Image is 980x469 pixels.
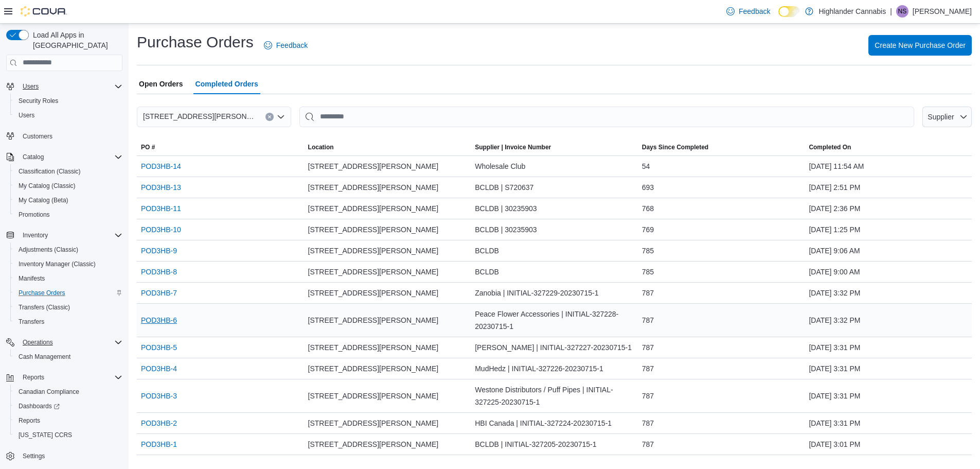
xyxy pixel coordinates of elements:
[308,341,439,354] span: [STREET_ADDRESS][PERSON_NAME]
[14,109,39,121] a: Users
[10,350,127,364] button: Cash Management
[143,110,255,123] span: [STREET_ADDRESS][PERSON_NAME]
[308,181,439,194] span: [STREET_ADDRESS][PERSON_NAME]
[2,448,127,463] button: Settings
[29,30,122,50] span: Load All Apps in [GEOGRAPHIC_DATA]
[14,244,122,256] span: Adjustments (Classic)
[2,150,127,164] button: Catalog
[2,228,127,242] button: Inventory
[642,341,654,354] span: 787
[14,272,122,285] span: Manifests
[10,413,127,428] button: Reports
[19,371,122,384] span: Reports
[14,351,122,363] span: Cash Management
[308,245,439,257] span: [STREET_ADDRESS][PERSON_NAME]
[23,153,44,161] span: Catalog
[141,390,177,402] a: POD3HB-3
[809,245,860,257] span: [DATE] 9:06 AM
[141,341,177,354] a: POD3HB-5
[308,223,439,236] span: [STREET_ADDRESS][PERSON_NAME]
[809,362,860,375] span: [DATE] 3:31 PM
[642,362,654,375] span: 787
[14,287,122,299] span: Purchase Orders
[471,219,638,240] div: BCLDB | 30235903
[14,244,82,256] a: Adjustments (Classic)
[19,336,57,349] button: Operations
[10,271,127,286] button: Manifests
[19,318,44,326] span: Transfers
[471,337,638,358] div: [PERSON_NAME] | INITIAL-327227-20230715-1
[642,143,708,151] span: Days Since Completed
[10,108,127,123] button: Users
[19,167,81,176] span: Classification (Classic)
[471,139,638,155] button: Supplier | Invoice Number
[642,160,650,172] span: 54
[2,335,127,350] button: Operations
[642,417,654,429] span: 787
[875,40,966,50] span: Create New Purchase Order
[10,286,127,300] button: Purchase Orders
[141,417,177,429] a: POD3HB-2
[308,266,439,278] span: [STREET_ADDRESS][PERSON_NAME]
[23,338,53,346] span: Operations
[14,351,75,363] a: Cash Management
[19,303,70,311] span: Transfers (Classic)
[809,314,860,326] span: [DATE] 3:32 PM
[809,287,860,299] span: [DATE] 3:32 PM
[471,304,638,337] div: Peace Flower Accessories | INITIAL-327228-20230715-1
[14,414,44,427] a: Reports
[308,202,439,215] span: [STREET_ADDRESS][PERSON_NAME]
[10,207,127,222] button: Promotions
[868,35,972,56] button: Create New Purchase Order
[642,314,654,326] span: 787
[141,181,181,194] a: POD3HB-13
[809,181,860,194] span: [DATE] 2:51 PM
[14,258,100,270] a: Inventory Manager (Classic)
[809,341,860,354] span: [DATE] 3:31 PM
[471,413,638,433] div: HBI Canada | INITIAL-327224-20230715-1
[922,107,972,127] button: Supplier
[14,301,122,314] span: Transfers (Classic)
[19,130,122,143] span: Customers
[19,182,76,190] span: My Catalog (Classic)
[642,266,654,278] span: 785
[141,245,177,257] a: POD3HB-9
[913,5,972,18] p: [PERSON_NAME]
[2,79,127,94] button: Users
[14,316,48,328] a: Transfers
[141,160,181,172] a: POD3HB-14
[10,300,127,315] button: Transfers (Classic)
[10,399,127,413] a: Dashboards
[141,438,177,450] a: POD3HB-1
[308,143,334,151] span: Location
[19,274,45,283] span: Manifests
[14,272,49,285] a: Manifests
[890,5,892,18] p: |
[809,223,860,236] span: [DATE] 1:25 PM
[722,1,774,22] a: Feedback
[19,229,122,241] span: Inventory
[141,362,177,375] a: POD3HB-4
[23,132,52,141] span: Customers
[471,240,638,261] div: BCLDB
[141,287,177,299] a: POD3HB-7
[137,139,304,155] button: PO #
[809,266,860,278] span: [DATE] 9:00 AM
[10,242,127,257] button: Adjustments (Classic)
[778,6,800,17] input: Dark Mode
[642,245,654,257] span: 785
[19,402,60,410] span: Dashboards
[471,177,638,198] div: BCLDB | S720637
[14,301,74,314] a: Transfers (Classic)
[642,438,654,450] span: 787
[23,452,45,460] span: Settings
[19,336,122,349] span: Operations
[19,353,70,361] span: Cash Management
[14,194,73,206] a: My Catalog (Beta)
[898,5,907,18] span: NS
[14,400,64,412] a: Dashboards
[21,6,67,16] img: Cova
[471,379,638,412] div: Westone Distributors / Puff Pipes | INITIAL-327225-20230715-1
[19,371,48,384] button: Reports
[14,429,122,441] span: Washington CCRS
